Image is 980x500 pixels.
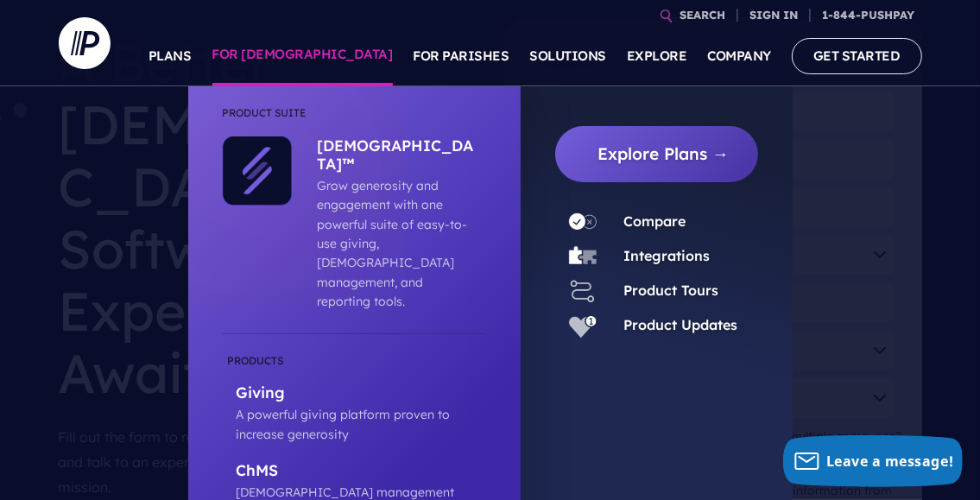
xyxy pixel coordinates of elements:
[223,351,486,445] a: Giving A powerful giving platform proven to increase generosity
[292,136,477,312] a: [DEMOGRAPHIC_DATA]™ Grow generosity and engagement with one powerful suite of easy-to-use giving,...
[624,247,711,264] a: Integrations
[149,26,192,86] a: PLANS
[555,277,610,305] a: Product Tours - Icon
[569,126,758,182] a: Explore Plans →
[414,26,509,86] a: FOR PARISHES
[555,243,610,270] a: Integrations - Icon
[212,26,393,86] a: FOR [DEMOGRAPHIC_DATA]
[223,104,486,136] li: Product Suite
[624,282,719,299] a: Product Tours
[627,26,687,86] a: EXPLORE
[237,405,486,444] p: A powerful giving platform proven to increase generosity
[783,435,963,487] button: Leave a message!
[318,176,477,312] p: Grow generosity and engagement with one powerful suite of easy-to-use giving, [DEMOGRAPHIC_DATA] ...
[826,452,954,471] span: Leave a message!
[569,243,597,270] img: Integrations - Icon
[555,208,610,236] a: Compare - Icon
[624,316,738,333] a: Product Updates
[530,26,607,86] a: SOLUTIONS
[708,26,772,86] a: COMPANY
[237,461,486,483] p: ChMS
[792,38,922,73] a: GET STARTED
[569,208,597,236] img: Compare - Icon
[624,212,686,230] a: Compare
[237,383,486,405] p: Giving
[555,312,610,339] a: Product Updates - Icon
[569,277,597,305] img: Product Tours - Icon
[569,312,597,339] img: Product Updates - Icon
[223,136,292,206] img: ChurchStaq™ - Icon
[318,136,477,176] p: [DEMOGRAPHIC_DATA]™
